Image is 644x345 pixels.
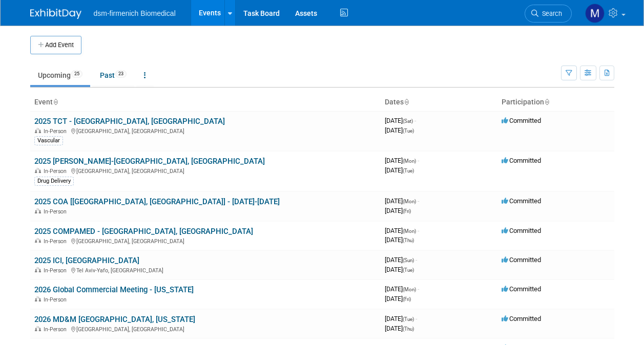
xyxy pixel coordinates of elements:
a: 2025 ICI, [GEOGRAPHIC_DATA] [34,256,139,265]
a: Upcoming25 [30,66,90,85]
span: - [418,197,419,205]
a: 2026 Global Commercial Meeting - [US_STATE] [34,285,194,294]
span: - [418,285,419,293]
span: (Tue) [403,128,414,134]
span: [DATE] [385,166,414,174]
span: [DATE] [385,256,417,264]
span: [DATE] [385,207,411,214]
img: ExhibitDay [30,9,81,19]
div: [GEOGRAPHIC_DATA], [GEOGRAPHIC_DATA] [34,236,377,245]
div: [GEOGRAPHIC_DATA], [GEOGRAPHIC_DATA] [34,325,377,333]
img: In-Person Event [35,208,41,213]
span: Committed [502,157,541,164]
span: In-Person [44,238,70,245]
a: Sort by Start Date [404,98,409,106]
span: 23 [115,70,127,78]
span: [DATE] [385,285,419,293]
span: (Mon) [403,158,416,164]
img: In-Person Event [35,238,41,243]
span: Committed [502,285,541,293]
span: - [418,227,419,234]
span: In-Person [44,128,70,135]
span: [DATE] [385,227,419,234]
div: [GEOGRAPHIC_DATA], [GEOGRAPHIC_DATA] [34,126,377,135]
span: Committed [502,227,541,234]
span: (Tue) [403,168,414,174]
span: - [414,117,416,124]
span: [DATE] [385,197,419,205]
span: In-Person [44,326,70,333]
div: Drug Delivery [34,177,74,186]
img: In-Person Event [35,326,41,331]
img: In-Person Event [35,296,41,301]
div: Vascular [34,136,63,145]
span: In-Person [44,267,70,274]
span: (Fri) [403,296,411,302]
a: Search [525,5,572,23]
img: In-Person Event [35,128,41,133]
span: 25 [71,70,82,78]
a: Sort by Event Name [53,98,58,106]
span: - [416,256,417,264]
span: (Thu) [403,238,414,243]
span: Search [538,10,562,17]
span: In-Person [44,208,70,215]
span: Committed [502,117,541,124]
a: 2025 COMPAMED - [GEOGRAPHIC_DATA], [GEOGRAPHIC_DATA] [34,227,253,236]
th: Dates [381,94,497,111]
a: 2025 COA [[GEOGRAPHIC_DATA], [GEOGRAPHIC_DATA]] - [DATE]-[DATE] [34,197,280,206]
span: [DATE] [385,157,419,164]
span: - [418,157,419,164]
span: In-Person [44,168,70,175]
img: In-Person Event [35,168,41,173]
a: Sort by Participation Type [544,98,549,106]
span: (Sat) [403,118,413,124]
span: [DATE] [385,295,411,303]
a: 2026 MD&M [GEOGRAPHIC_DATA], [US_STATE] [34,315,195,324]
span: (Tue) [403,316,414,322]
span: Committed [502,256,541,264]
img: Melanie Davison [585,4,605,23]
span: dsm-firmenich Biomedical [94,9,176,17]
th: Event [30,94,381,111]
span: [DATE] [385,117,416,124]
span: Committed [502,197,541,205]
button: Add Event [30,36,81,54]
span: [DATE] [385,266,414,273]
a: 2025 TCT - [GEOGRAPHIC_DATA], [GEOGRAPHIC_DATA] [34,117,225,126]
span: [DATE] [385,236,414,244]
span: - [416,315,417,322]
span: (Fri) [403,208,411,214]
span: Committed [502,315,541,322]
span: [DATE] [385,315,417,322]
div: [GEOGRAPHIC_DATA], [GEOGRAPHIC_DATA] [34,166,377,175]
span: [DATE] [385,126,414,134]
th: Participation [497,94,614,111]
span: (Thu) [403,326,414,332]
span: (Sun) [403,257,414,263]
span: In-Person [44,296,70,303]
span: (Mon) [403,287,416,292]
div: Tel Aviv-Yafo, [GEOGRAPHIC_DATA] [34,266,377,274]
a: Past23 [92,66,134,85]
span: (Mon) [403,199,416,204]
span: [DATE] [385,325,414,332]
a: 2025 [PERSON_NAME]-[GEOGRAPHIC_DATA], [GEOGRAPHIC_DATA] [34,157,265,166]
span: (Tue) [403,267,414,273]
span: (Mon) [403,228,416,234]
img: In-Person Event [35,267,41,272]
